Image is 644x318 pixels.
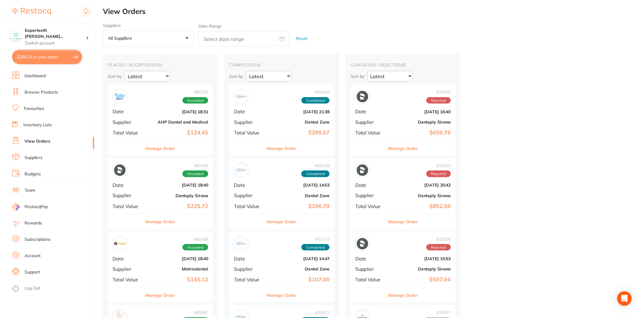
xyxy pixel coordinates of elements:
button: Manage Order [388,141,418,156]
button: Reset [294,31,309,47]
button: Manage Order [146,288,176,303]
a: RestocqPay [12,204,48,210]
b: $145.12 [148,277,208,283]
span: # 58108 [301,163,330,168]
span: Total Value [234,277,264,282]
h4: Experteeth Eastwood West [25,28,86,39]
span: Supplier [113,119,143,125]
span: Supplier [234,266,264,272]
a: View Orders [25,138,50,144]
h2: cancelled / rejected ( 6 ) [350,62,456,68]
span: Rejected [426,244,451,251]
span: # 22606 [426,237,451,242]
span: Total Value [113,204,143,209]
p: Switch account [25,40,86,46]
button: Manage Order [388,288,418,303]
button: Manage Order [146,141,176,156]
span: RestocqPay [25,204,48,210]
img: Dentsply Sirona [357,238,368,250]
b: $285.57 [269,130,330,136]
span: Accepted [182,97,208,104]
span: # 64044 [301,90,330,94]
label: Suppliers [103,23,194,28]
span: # 33636 [426,90,451,94]
p: All suppliers [108,35,134,41]
span: # 85587 [182,310,208,315]
img: Dental Zone [235,164,247,176]
span: Date [355,182,386,188]
span: Date [355,256,386,261]
img: Dentsply Sirona [357,164,368,176]
button: All suppliers [103,30,194,47]
button: Log Out [12,284,92,293]
b: $852.58 [390,203,451,210]
img: Dentsply Sirona [357,91,368,102]
a: Support [25,269,40,275]
b: Dental Zone [269,120,330,124]
span: Rejected [426,97,451,104]
b: Dentsply Sirona [390,267,451,271]
label: Date Range [199,24,222,28]
span: # 51513 [301,237,330,242]
span: # 39611 [301,310,330,315]
b: [DATE] 20:42 [390,183,451,187]
span: # 33263 [426,163,451,168]
div: Open Intercom Messenger [617,291,632,306]
div: Dentsply Sirona#85589AcceptedDate[DATE] 18:40SupplierDentsply SironaTotal Value$225.72Manage Order [108,158,213,229]
button: Manage Order [388,214,418,229]
b: $659.76 [390,130,451,136]
b: $225.72 [148,203,208,210]
span: Total Value [355,130,386,135]
b: Matrixdental [148,267,208,271]
b: Dentsply Sirona [148,193,208,198]
div: Matrixdental#85588AcceptedDate[DATE] 18:40SupplierMatrixdentalTotal Value$145.12Manage Order [108,232,213,303]
span: Supplier [355,119,386,125]
img: Experteeth Eastwood West [9,31,21,43]
b: [DATE] 18:40 [148,256,208,261]
span: Supplier [355,193,386,198]
b: Dental Zone [269,193,330,198]
a: Suppliers [25,155,42,161]
b: [DATE] 14:47 [269,256,330,261]
span: Total Value [355,204,386,209]
b: [DATE] 18:31 [148,109,208,114]
span: Date [113,256,143,261]
a: Favourites [24,106,44,112]
p: Sort by [108,74,122,79]
span: Date [234,109,264,114]
img: Dental Zone [235,91,247,102]
b: $507.94 [390,277,451,283]
a: Log Out [25,285,40,291]
b: Dental Zone [269,267,330,271]
a: Browse Products [25,89,58,95]
b: $124.45 [148,130,208,136]
button: Manage Order [267,288,297,303]
b: $296.79 [269,203,330,210]
span: Total Value [234,130,264,135]
span: Date [234,182,264,188]
span: Rejected [426,171,451,177]
span: # 85589 [182,163,208,168]
b: [DATE] 21:38 [269,109,330,114]
a: Restocq Logo [12,5,51,18]
img: AHP Dental and Medical [114,91,126,102]
a: Budgets [25,171,41,177]
span: Total Value [113,130,143,135]
h2: completed ( 4 ) [229,62,334,68]
span: Completed [301,97,330,104]
img: Dentsply Sirona [114,164,126,176]
button: $260.24 in your order [12,50,82,64]
b: [DATE] 18:40 [148,183,208,187]
p: Sort by [229,74,243,79]
span: Total Value [234,204,264,209]
span: Supplier [113,193,143,198]
img: Matrixdental [114,238,126,250]
a: Inventory Lists [23,122,52,128]
b: $107.00 [269,277,330,283]
span: Supplier [234,119,264,125]
span: Completed [301,244,330,251]
span: Date [355,109,386,114]
b: Dentsply Sirona [390,120,451,124]
span: Supplier [113,266,143,272]
span: # 85588 [182,237,208,242]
